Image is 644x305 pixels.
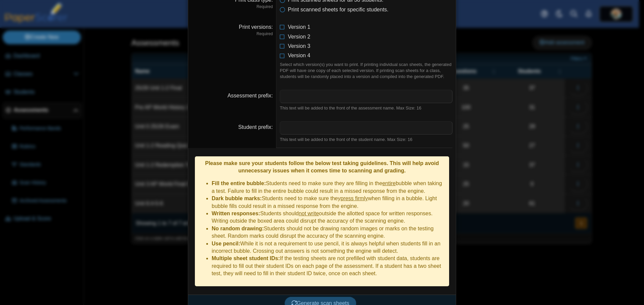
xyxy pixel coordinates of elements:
[212,255,446,277] li: If the testing sheets are not prefilled with student data, students are required to fill out thei...
[212,241,240,246] b: Use pencil:
[205,160,439,173] b: Please make sure your students follow the below test taking guidelines. This will help avoid unne...
[212,240,446,255] li: While it is not a requirement to use pencil, it is always helpful when students fill in an incorr...
[192,4,273,10] dfn: Required
[227,93,273,98] label: Assessment prefix
[212,211,260,216] b: Written responses:
[280,137,452,143] div: This text will be added to the front of the student name. Max Size: 16
[212,226,264,231] b: No random drawing:
[212,195,446,210] li: Students need to make sure they when filling in a bubble. Light bubble fills could result in a mi...
[192,31,273,37] dfn: Required
[299,211,319,216] u: not write
[212,180,446,195] li: Students need to make sure they are filling in the bubble when taking a test. Failure to fill in ...
[212,180,266,186] b: Fill the entire bubble:
[288,34,310,40] span: Version 2
[340,196,368,201] u: press firmly
[280,105,452,111] div: This text will be added to the front of the assessment name. Max Size: 16
[212,225,446,240] li: Students should not be drawing random images or marks on the testing sheet. Random marks could di...
[382,180,396,186] u: entire
[288,24,310,30] span: Version 1
[280,62,452,80] div: Select which version(s) you want to print. If printing individual scan sheets, the generated PDF ...
[239,24,273,30] label: Print versions
[288,53,310,58] span: Version 4
[288,43,310,49] span: Version 3
[288,7,388,12] span: Print scanned sheets for specific students.
[212,255,280,261] b: Multiple sheet student IDs:
[212,210,446,225] li: Students should outside the allotted space for written responses. Writing outside the boxed area ...
[238,124,273,130] label: Student prefix
[212,196,262,201] b: Dark bubble marks:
